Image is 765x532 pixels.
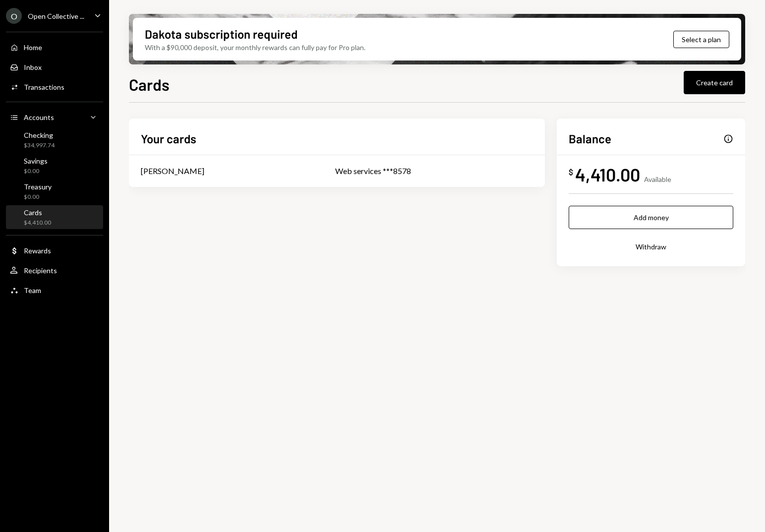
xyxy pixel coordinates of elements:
[129,74,170,94] h1: Cards
[24,43,42,52] div: Home
[6,128,103,152] a: Checking$34,997.74
[6,154,103,177] a: Savings$0.00
[24,63,42,71] div: Inbox
[24,208,51,217] div: Cards
[6,261,103,279] a: Recipients
[6,38,103,56] a: Home
[6,241,103,259] a: Rewards
[569,130,611,147] h2: Balance
[6,281,103,299] a: Team
[6,8,22,24] div: O
[24,246,51,255] div: Rewards
[6,78,103,96] a: Transactions
[24,286,41,295] div: Team
[24,219,51,227] div: $4,410.00
[24,193,52,201] div: $0.00
[141,130,196,147] h2: Your cards
[141,165,204,177] div: [PERSON_NAME]
[24,157,48,165] div: Savings
[684,71,745,94] button: Create card
[335,165,533,177] div: Web services ***8578
[575,163,640,185] div: 4,410.00
[6,108,103,126] a: Accounts
[6,179,103,203] a: Treasury$0.00
[24,167,48,176] div: $0.00
[569,235,733,258] button: Withdraw
[145,42,365,53] div: With a $90,000 deposit, your monthly rewards can fully pay for Pro plan.
[24,131,55,139] div: Checking
[28,12,84,20] div: Open Collective ...
[6,205,103,229] a: Cards$4,410.00
[145,26,297,42] div: Dakota subscription required
[644,175,671,183] div: Available
[569,167,573,177] div: $
[24,141,55,150] div: $34,997.74
[24,83,64,91] div: Transactions
[24,182,52,191] div: Treasury
[24,266,57,275] div: Recipients
[569,206,733,229] button: Add money
[24,113,54,121] div: Accounts
[673,31,729,48] button: Select a plan
[6,58,103,76] a: Inbox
